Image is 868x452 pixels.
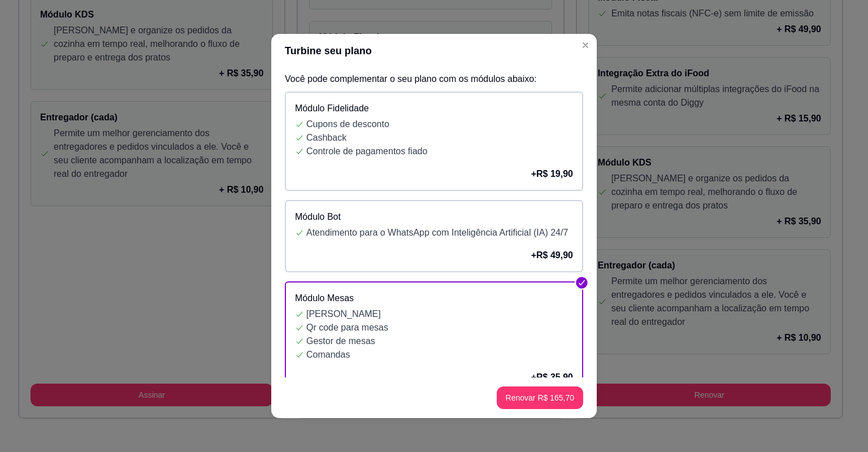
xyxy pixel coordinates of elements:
[306,131,573,145] p: Cashback
[306,226,573,240] p: Atendimento para o WhatsApp com Inteligência Artificial (IA) 24/7
[295,102,573,115] p: Módulo Fidelidade
[306,348,573,362] p: Comandas
[531,249,573,262] p: + R$ 49,90
[285,72,583,86] p: Você pode complementar o seu plano com os módulos abaixo:
[306,145,573,158] p: Controle de pagamentos fiado
[306,118,573,131] p: Cupons de desconto
[531,371,573,384] p: + R$ 35,90
[295,292,573,305] p: Módulo Mesas
[306,307,573,321] p: [PERSON_NAME]
[306,334,573,348] p: Gestor de mesas
[271,34,597,68] header: Turbine seu plano
[497,386,583,409] button: Renovar R$ 165,70
[306,321,573,334] p: Qr code para mesas
[295,210,573,224] p: Módulo Bot
[576,36,594,54] button: Close
[531,167,573,181] p: + R$ 19,90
